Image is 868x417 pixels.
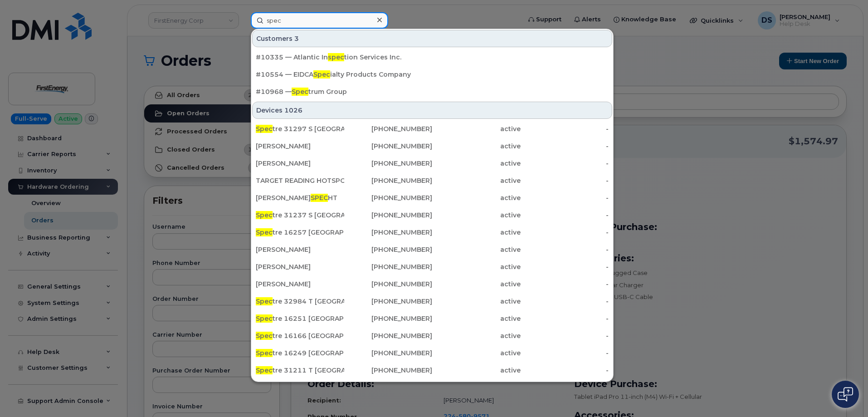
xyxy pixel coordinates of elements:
div: #10554 — EIDCA ialty Products Company [256,70,609,79]
div: - [521,262,609,271]
div: [PHONE_NUMBER] [344,331,433,340]
div: [PHONE_NUMBER] [344,228,433,237]
a: [PERSON_NAME][PHONE_NUMBER]active- [252,138,612,154]
div: [PERSON_NAME] [256,245,344,254]
a: [PERSON_NAME][PHONE_NUMBER]active- [252,241,612,258]
div: [PERSON_NAME] HT [256,193,344,202]
span: 3 [294,34,299,43]
div: - [521,366,609,375]
img: Open chat [838,387,853,402]
div: [PERSON_NAME] [256,262,344,271]
a: #10335 — Atlantic Inspection Services Inc. [252,49,612,65]
div: [PHONE_NUMBER] [344,159,433,168]
div: active [432,228,521,237]
a: Spectre 31297 S [GEOGRAPHIC_DATA] .[PHONE_NUMBER]active- [252,121,612,137]
div: - [521,245,609,254]
div: - [521,228,609,237]
a: #10968 —Spectrum Group [252,83,612,100]
span: Spec [256,211,273,219]
span: Spec [313,70,330,78]
div: - [521,193,609,202]
span: Spec [256,332,273,340]
div: active [432,348,521,358]
div: tre 31297 S [GEOGRAPHIC_DATA] . [256,124,344,133]
span: SPEC [311,194,328,202]
div: [PHONE_NUMBER] [344,193,433,202]
div: - [521,124,609,133]
div: [PHONE_NUMBER] [344,176,433,185]
a: Spectre 16166 [GEOGRAPHIC_DATA] .[PHONE_NUMBER]active- [252,328,612,344]
a: Spectre 31211 T [GEOGRAPHIC_DATA] .[PHONE_NUMBER]active- [252,362,612,378]
div: - [521,280,609,289]
div: - [521,142,609,151]
div: #10335 — Atlantic In tion Services Inc. [256,53,609,62]
a: #10554 — EIDCASpecialty Products Company [252,66,612,83]
div: Customers [252,30,612,47]
div: - [521,331,609,340]
div: active [432,124,521,133]
div: [PHONE_NUMBER] [344,314,433,323]
a: Spectre Red Deer[PHONE_NUMBER]active- [252,379,612,396]
div: [PHONE_NUMBER] [344,366,433,375]
a: [PERSON_NAME][PHONE_NUMBER]active- [252,259,612,275]
div: tre 16251 [GEOGRAPHIC_DATA] . [256,314,344,323]
div: tre 31211 T [GEOGRAPHIC_DATA] . [256,366,344,375]
div: tre 16166 [GEOGRAPHIC_DATA] . [256,331,344,340]
div: active [432,262,521,271]
div: Devices [252,102,612,119]
span: Spec [256,349,273,357]
div: active [432,193,521,202]
a: [PERSON_NAME][PHONE_NUMBER]active- [252,276,612,292]
a: [PERSON_NAME][PHONE_NUMBER]active- [252,155,612,172]
div: tre 31237 S [GEOGRAPHIC_DATA] . [256,211,344,220]
div: active [432,314,521,323]
div: - [521,176,609,185]
div: [PERSON_NAME] [256,280,344,289]
a: TARGET READING HOTSPOT[PHONE_NUMBER]active- [252,172,612,189]
div: - [521,159,609,168]
a: [PERSON_NAME]SPECHT[PHONE_NUMBER]active- [252,190,612,206]
a: Spectre 32984 T [GEOGRAPHIC_DATA] .[PHONE_NUMBER]active- [252,293,612,309]
div: - [521,211,609,220]
div: - [521,314,609,323]
div: [PHONE_NUMBER] [344,297,433,306]
div: [PHONE_NUMBER] [344,280,433,289]
div: active [432,176,521,185]
div: [PHONE_NUMBER] [344,124,433,133]
div: - [521,348,609,358]
div: [PHONE_NUMBER] [344,142,433,151]
div: [PERSON_NAME] [256,159,344,168]
div: - [521,297,609,306]
div: active [432,245,521,254]
span: Spec [292,88,308,96]
div: active [432,297,521,306]
div: active [432,331,521,340]
div: #10968 — trum Group [256,87,609,96]
div: active [432,280,521,289]
span: Spec [256,125,273,133]
a: Spectre 16257 [GEOGRAPHIC_DATA] .[PHONE_NUMBER]active- [252,224,612,240]
div: active [432,142,521,151]
div: [PHONE_NUMBER] [344,211,433,220]
a: Spectre 31237 S [GEOGRAPHIC_DATA] .[PHONE_NUMBER]active- [252,207,612,223]
span: Spec [256,228,273,236]
div: active [432,159,521,168]
div: [PERSON_NAME] [256,142,344,151]
a: Spectre 16249 [GEOGRAPHIC_DATA] .[PHONE_NUMBER]active- [252,345,612,361]
div: [PHONE_NUMBER] [344,245,433,254]
div: tre 32984 T [GEOGRAPHIC_DATA] . [256,297,344,306]
a: Spectre 16251 [GEOGRAPHIC_DATA] .[PHONE_NUMBER]active- [252,310,612,327]
div: active [432,211,521,220]
span: spec [328,53,344,61]
span: Spec [256,366,273,374]
div: [PHONE_NUMBER] [344,262,433,271]
span: 1026 [284,106,302,115]
div: TARGET READING HOTSPOT [256,176,344,185]
span: Spec [256,314,273,323]
div: [PHONE_NUMBER] [344,348,433,358]
div: tre 16249 [GEOGRAPHIC_DATA] . [256,348,344,358]
div: tre 16257 [GEOGRAPHIC_DATA] . [256,228,344,237]
div: active [432,366,521,375]
span: Spec [256,297,273,305]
